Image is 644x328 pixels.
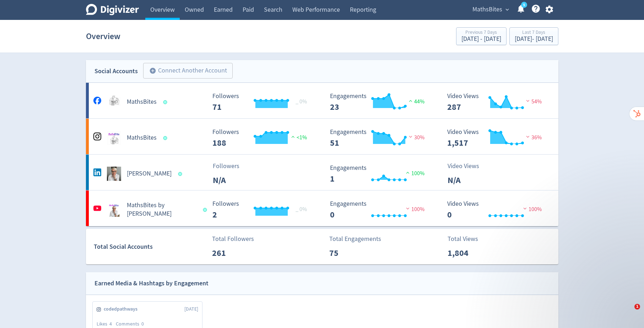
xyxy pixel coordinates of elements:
div: [DATE] - [DATE] [515,36,553,42]
a: 5 [521,2,527,8]
svg: Engagements 0 [326,200,433,219]
div: Previous 7 Days [461,30,501,36]
svg: Engagements 23 [326,93,433,112]
img: positive-performance.svg [404,170,411,175]
svg: Followers 2 [209,200,315,219]
a: MathsBites undefinedMathsBites Followers 71 Followers 71 _ 0% Engagements 23 Engagements 23 44% V... [86,83,558,118]
img: negative-performance.svg [407,134,414,139]
h5: [PERSON_NAME] [127,170,172,178]
h5: MathsBites by [PERSON_NAME] [127,201,197,218]
img: MathsBites by Penny McGann undefined [107,203,121,217]
img: Penny McGann undefined [107,167,121,181]
span: 54% [524,98,542,105]
div: [DATE] - [DATE] [461,36,501,42]
svg: Video Views 287 [444,93,550,112]
h5: MathsBites [127,98,157,106]
span: _ 0% [296,98,307,105]
span: Data last synced: 13 Oct 2025, 2:02am (AEDT) [163,136,169,140]
img: MathsBites undefined [107,131,121,145]
p: N/A [213,174,254,187]
a: MathsBites by Penny McGann undefinedMathsBites by [PERSON_NAME] Followers 2 Followers 2 _ 0% Enga... [86,190,558,226]
div: Last 7 Days [515,30,553,36]
img: positive-performance.svg [407,98,414,103]
p: 75 [329,247,370,259]
a: Penny McGann undefined[PERSON_NAME]FollowersN/A Engagements 1 Engagements 1 100%Video ViewsN/A [86,155,558,190]
button: Connect Another Account [143,63,233,79]
img: negative-performance.svg [524,98,531,103]
p: N/A [448,174,488,187]
p: Total Views [448,234,488,244]
span: _ 0% [296,206,307,213]
p: Followers [213,161,254,171]
span: Data last synced: 12 Oct 2025, 8:02pm (AEDT) [163,100,169,104]
iframe: Intercom live chat [620,304,637,321]
span: <1% [289,134,307,141]
a: MathsBites undefinedMathsBites Followers 188 Followers 188 <1% Engagements 51 Engagements 51 30% ... [86,119,558,154]
span: Data last synced: 12 Oct 2025, 8:02pm (AEDT) [203,208,209,212]
div: Total Social Accounts [94,242,207,252]
img: MathsBites undefined [107,95,121,109]
span: 36% [524,134,542,141]
div: Comments [116,321,148,328]
svg: Video Views 0 [444,200,550,219]
svg: Engagements 51 [326,129,433,147]
h1: Overview [86,25,120,48]
button: MathsBites [470,4,511,15]
p: 261 [212,247,253,259]
div: Earned Media & Hashtags by Engagement [94,278,209,289]
svg: Followers 188 [209,129,315,147]
span: 100% [404,206,424,213]
p: Total Followers [212,234,254,244]
p: Total Engagements [329,234,381,244]
span: 0 [141,321,144,327]
p: 1,804 [448,247,488,259]
span: 44% [407,98,424,105]
p: Video Views [448,161,488,171]
svg: Video Views 1,517 [444,129,550,147]
button: Previous 7 Days[DATE] - [DATE] [456,27,507,45]
svg: Followers 71 [209,93,315,112]
button: Last 7 Days[DATE]- [DATE] [509,27,558,45]
span: [DATE] [184,306,198,313]
span: 4 [109,321,112,327]
div: Likes [97,321,116,328]
span: add_circle [149,67,156,74]
img: positive-performance.svg [289,134,297,139]
span: 100% [521,206,542,213]
text: 5 [523,2,525,7]
div: Social Accounts [94,66,138,76]
img: negative-performance.svg [404,206,411,211]
span: 1 [634,304,640,310]
img: negative-performance.svg [524,134,531,139]
svg: Engagements 1 [326,165,433,183]
span: 30% [407,134,424,141]
span: MathsBites [472,4,502,15]
span: 100% [404,170,424,177]
span: expand_more [504,6,510,13]
a: Connect Another Account [138,64,233,79]
span: Data last synced: 12 Oct 2025, 8:02pm (AEDT) [178,172,184,176]
span: codedpathways [104,306,141,313]
h5: MathsBites [127,134,157,142]
img: negative-performance.svg [521,206,529,211]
